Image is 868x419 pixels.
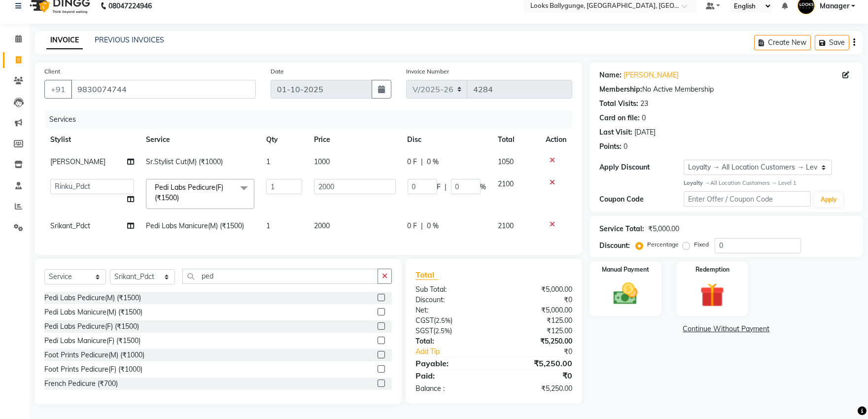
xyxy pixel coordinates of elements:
a: Continue Without Payment [591,324,861,334]
span: 0 F [408,157,417,167]
th: Action [540,129,572,151]
span: Pedi Labs Manicure(M) (₹1500) [146,221,244,230]
div: ₹0 [494,370,580,382]
div: Apply Discount [599,162,684,173]
div: Paid: [408,370,494,382]
th: Total [492,129,540,151]
div: Pedi Labs Pedicure(M) (₹1500) [44,293,141,303]
div: Pedi Labs Manicure(M) (₹1500) [44,307,142,317]
th: Disc [402,129,492,151]
div: Pedi Labs Manicure(F) (₹1500) [44,336,140,346]
div: 23 [640,99,648,109]
div: No Active Membership [599,84,853,95]
strong: Loyalty → [684,179,710,186]
a: INVOICE [46,32,83,49]
div: ( ) [408,326,494,336]
label: Client [44,67,60,76]
div: Discount: [599,241,630,251]
div: ₹5,250.00 [494,384,580,394]
div: Foot Prints Pedicure(M) (₹1000) [44,350,144,360]
th: Qty [260,129,308,151]
div: ₹125.00 [494,326,580,336]
span: 2100 [498,179,514,188]
div: Last Visit: [599,127,632,138]
div: Points: [599,141,622,152]
button: Apply [815,192,843,207]
div: Foot Prints Pedicure(F) (₹1000) [44,364,142,375]
input: Search by Name/Mobile/Email/Code [71,80,256,99]
span: 1 [266,221,270,230]
span: 2.5% [436,316,451,324]
div: Services [45,110,580,129]
label: Invoice Number [406,67,449,76]
div: Name: [599,70,622,80]
div: Pedi Labs Pedicure(F) (₹1500) [44,321,139,332]
div: All Location Customers → Level 1 [684,179,853,187]
div: Sub Total: [408,284,494,295]
div: [DATE] [634,127,656,138]
span: | [421,157,423,167]
span: 2100 [498,221,514,230]
input: Search or Scan [182,269,378,284]
span: Srikant_Pdct [50,221,90,230]
div: Service Total: [599,224,644,234]
span: 1050 [498,157,514,166]
div: ₹125.00 [494,315,580,326]
div: Total: [408,336,494,347]
div: Balance : [408,384,494,394]
div: 0 [624,141,627,152]
span: CGST [416,316,434,325]
label: Percentage [647,240,679,249]
div: ₹5,250.00 [494,357,580,369]
span: [PERSON_NAME] [50,157,105,166]
span: 0 % [427,221,439,231]
a: PREVIOUS INVOICES [95,35,164,44]
div: Membership: [599,84,642,95]
th: Service [140,129,260,151]
span: Total [416,270,438,280]
th: Stylist [44,129,140,151]
div: Net: [408,305,494,315]
label: Redemption [695,265,729,274]
button: Create New [754,35,811,50]
div: ( ) [408,315,494,326]
div: ₹5,000.00 [494,284,580,295]
a: x [179,193,183,202]
div: ₹5,000.00 [648,224,679,234]
img: _gift.svg [693,280,732,310]
span: Pedi Labs Pedicure(F) (₹1500) [155,183,223,202]
span: | [445,182,447,192]
th: Price [308,129,401,151]
div: French Pedicure (₹700) [44,379,118,389]
label: Fixed [694,240,709,249]
a: Add Tip [408,347,508,357]
span: 1000 [314,157,330,166]
span: SGST [416,326,433,335]
span: 0 % [427,157,439,167]
input: Enter Offer / Coupon Code [684,191,811,207]
span: Manager [820,1,849,11]
div: 0 [642,113,646,123]
div: Coupon Code [599,194,684,205]
label: Manual Payment [602,265,649,274]
img: _cash.svg [606,280,645,308]
div: Card on file: [599,113,640,123]
div: Discount: [408,295,494,305]
label: Date [271,67,284,76]
span: % [481,182,486,192]
span: 1 [266,157,270,166]
span: 2000 [314,221,330,230]
div: ₹0 [494,295,580,305]
a: [PERSON_NAME] [624,70,679,80]
div: ₹5,250.00 [494,336,580,347]
div: Total Visits: [599,99,638,109]
button: Save [815,35,849,50]
div: Payable: [408,357,494,369]
span: F [437,182,441,192]
button: +91 [44,80,72,99]
div: ₹0 [508,347,580,357]
span: 0 F [408,221,417,231]
span: 2.5% [435,327,450,335]
div: ₹5,000.00 [494,305,580,315]
span: Sr.Stylist Cut(M) (₹1000) [146,157,223,166]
